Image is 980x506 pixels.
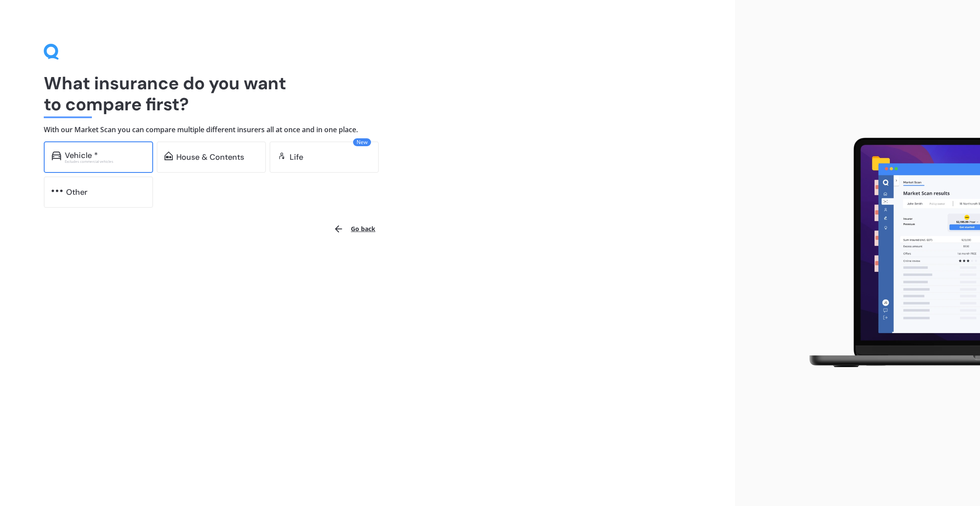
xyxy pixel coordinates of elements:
div: Other [66,188,87,197]
span: New [353,138,371,146]
button: Go back [328,218,381,239]
div: Vehicle * [65,151,98,160]
img: home-and-contents.b802091223b8502ef2dd.svg [164,151,173,160]
img: life.f720d6a2d7cdcd3ad642.svg [277,151,286,160]
h1: What insurance do you want to compare first? [44,73,691,115]
img: car.f15378c7a67c060ca3f3.svg [52,151,61,160]
div: House & Contents [176,153,244,162]
h4: With our Market Scan you can compare multiple different insurers all at once and in one place. [44,125,691,134]
img: other.81dba5aafe580aa69f38.svg [52,186,63,195]
div: Excludes commercial vehicles [65,160,145,163]
img: laptop.webp [797,133,980,373]
div: Life [290,153,303,162]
